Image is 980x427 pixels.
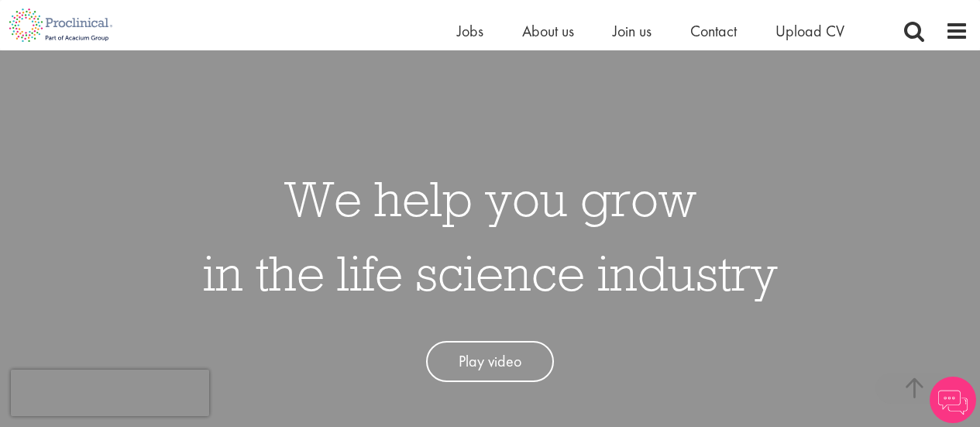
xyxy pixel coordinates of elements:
a: About us [522,21,574,41]
img: Chatbot [930,377,976,423]
a: Contact [690,21,737,41]
a: Jobs [457,21,483,41]
a: Join us [613,21,652,41]
a: Play video [426,341,554,382]
h1: We help you grow in the life science industry [203,161,778,310]
a: Upload CV [775,21,844,41]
